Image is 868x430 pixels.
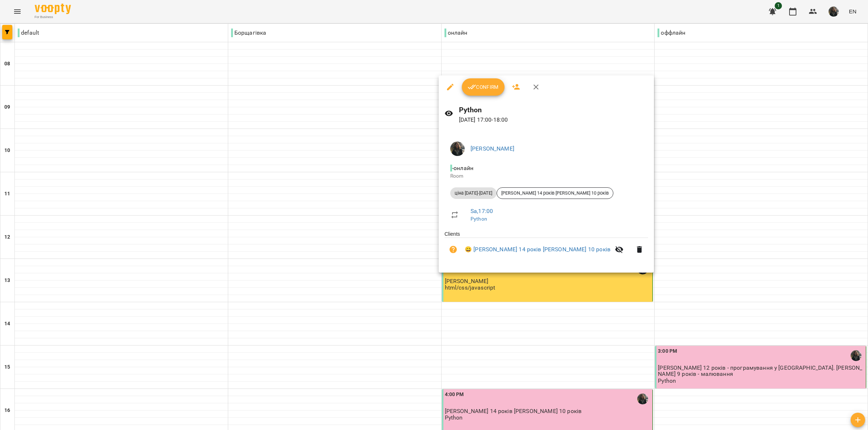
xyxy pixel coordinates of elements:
ul: Clients [444,230,648,264]
a: Sa , 17:00 [471,208,493,214]
span: Confirm [468,83,499,91]
img: 33f9a82ed513007d0552af73e02aac8a.jpg [450,142,465,156]
span: - онлайн [450,165,475,171]
h6: Python [459,104,648,116]
a: Python [471,216,487,222]
span: [PERSON_NAME] 14 років [PERSON_NAME] 10 років [497,190,613,196]
a: [PERSON_NAME] [471,145,514,152]
button: Confirm [462,78,505,96]
p: [DATE] 17:00 - 18:00 [459,116,648,124]
p: Room [450,173,642,180]
button: Unpaid. Bill the attendance? [444,241,462,258]
a: 😀 [PERSON_NAME] 14 років [PERSON_NAME] 10 років [465,245,610,254]
span: ціна [DATE]-[DATE] [450,190,497,196]
div: [PERSON_NAME] 14 років [PERSON_NAME] 10 років [497,187,613,199]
